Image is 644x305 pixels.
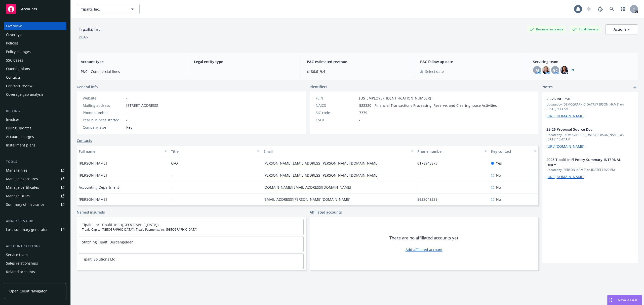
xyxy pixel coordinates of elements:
[4,183,66,191] a: Manage certificates
[6,192,30,200] div: Manage BORs
[79,149,162,154] div: Full name
[546,144,584,149] a: [URL][DOMAIN_NAME]
[607,4,617,14] a: Search
[81,69,182,74] span: P&C - Commercial lines
[4,141,66,149] a: Installment plans
[359,110,367,115] span: 7379
[533,59,634,64] span: Servicing team
[4,48,66,56] a: Policy changes
[6,276,48,284] div: Client navigator features
[169,145,261,157] button: Title
[307,69,408,74] span: $186,619.41
[6,73,21,81] div: Contacts
[542,153,638,183] div: 2023 Tipalti Int'l Policy Summary-INTERNAL ONLYUpdatedby [PERSON_NAME] on [DATE] 12:20 PM[URL][DO...
[415,145,489,157] button: Phone number
[263,197,354,202] a: [EMAIL_ADDRESS][PERSON_NAME][DOMAIN_NAME]
[310,84,327,89] span: Identifiers
[4,2,66,16] a: Accounts
[82,227,300,232] span: Tipalti Capital ([GEOGRAPHIC_DATA]), Tipalti Payments, Inc. ([GEOGRAPHIC_DATA]
[6,90,44,98] div: Coverage gap analysis
[126,96,128,100] a: -
[194,59,295,64] span: Legal entity type
[4,109,66,114] div: Billing
[406,247,442,252] a: Add affiliated account
[608,295,614,305] div: Drag to move
[77,4,140,14] button: Tipalti, Inc.
[595,4,605,14] a: Report a Bug
[4,22,66,30] a: Overview
[489,145,538,157] button: Key contact
[560,66,568,74] img: photo
[4,276,66,284] a: Client navigator features
[6,39,19,47] div: Policies
[21,7,37,11] span: Accounts
[542,92,638,123] div: 25-26 Intl PSDUpdatedby [DEMOGRAPHIC_DATA][PERSON_NAME] on [DATE] 9:13 AM[URL][DOMAIN_NAME]
[359,95,431,101] span: [US_EMPLOYER_IDENTIFICATION_NUMBER]
[570,69,574,72] a: +9
[6,175,38,183] div: Manage exposures
[307,59,408,64] span: P&C estimated revenue
[542,123,638,153] div: 25-26 Proposal Source DocUpdatedby [DEMOGRAPHIC_DATA][PERSON_NAME] on [DATE] 10:47 AM[URL][DOMAIN...
[570,26,601,32] div: Total Rewards
[546,157,621,168] span: 2023 Tipalti Int'l Policy Summary-INTERNAL ONLY
[4,251,66,259] a: Service team
[6,82,32,90] div: Contract review
[618,298,638,302] span: Nova Assist
[171,197,172,202] span: -
[6,116,20,124] div: Invoices
[77,210,105,215] a: Named insureds
[6,31,22,39] div: Coverage
[83,103,124,108] div: Mailing address
[82,222,159,227] a: Tipalti, Inc, Tipalti, Inc. ([GEOGRAPHIC_DATA]),
[542,84,553,90] span: Notes
[4,192,66,200] a: Manage BORs
[542,66,550,74] img: photo
[417,197,441,202] a: 5623048235
[527,26,566,32] div: Business Insurance
[6,259,38,267] div: Sales relationships
[4,226,66,234] a: Loss summary generator
[79,185,119,190] span: Accounting Department
[496,185,501,190] span: No
[4,124,66,132] a: Billing updates
[4,159,66,164] div: Tools
[618,4,628,14] a: Switch app
[79,161,107,166] span: [PERSON_NAME]
[4,65,66,73] a: Quoting plans
[4,268,66,276] a: Related accounts
[417,185,423,190] a: -
[126,110,128,115] span: -
[4,90,66,98] a: Coverage gap analysis
[77,84,98,89] span: General info
[263,185,355,190] a: [DOMAIN_NAME][EMAIL_ADDRESS][DOMAIN_NAME]
[263,161,383,166] a: [PERSON_NAME][EMAIL_ADDRESS][PERSON_NAME][DOMAIN_NAME]
[77,145,169,157] button: Full name
[6,65,30,73] div: Quoting plans
[77,138,92,143] a: Contacts
[77,26,104,33] div: Tipalti, Inc.
[546,102,634,111] span: Updated by [DEMOGRAPHIC_DATA][PERSON_NAME] on [DATE] 9:13 AM
[4,39,66,47] a: Policies
[546,174,584,179] a: [URL][DOMAIN_NAME]
[4,166,66,174] a: Manage files
[632,84,638,90] a: add
[6,200,44,209] div: Summary of insurance
[9,288,47,294] span: Open Client Navigator
[6,133,34,141] div: Account charges
[546,133,634,142] span: Updated by [DEMOGRAPHIC_DATA][PERSON_NAME] on [DATE] 10:47 AM
[83,117,124,123] div: Year business started
[546,114,584,118] a: [URL][DOMAIN_NAME]
[83,125,124,130] div: Company size
[546,127,621,132] span: 25-26 Proposal Source Doc
[171,149,254,154] div: Title
[4,73,66,81] a: Contacts
[81,7,125,12] span: Tipalti, Inc.
[425,69,444,74] span: Select date
[126,117,128,123] span: -
[417,149,482,154] div: Phone number
[4,116,66,124] a: Invoices
[6,48,31,56] div: Policy changes
[126,103,158,108] span: [STREET_ADDRESS]
[359,103,497,108] span: 522320 - Financial Transactions Processing, Reserve, and Clearinghouse Activities
[126,125,132,130] span: Key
